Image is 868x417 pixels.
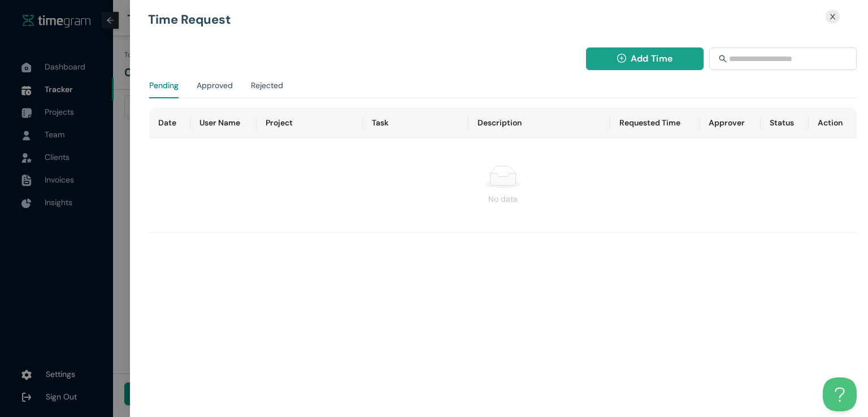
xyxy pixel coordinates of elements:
th: Task [363,107,469,138]
span: plus-circle [617,54,626,64]
th: Approver [700,107,761,138]
th: Description [468,107,610,138]
button: plus-circleAdd Time [586,47,704,70]
div: No data [158,193,848,205]
th: Date [149,107,190,138]
span: close [829,13,836,20]
th: User Name [190,107,257,138]
button: Close [822,9,843,24]
h1: Time Request [148,14,733,26]
th: Status [761,107,809,138]
th: Project [257,107,363,138]
iframe: Toggle Customer Support [823,377,857,411]
span: Add Time [631,51,672,66]
div: Rejected [251,79,283,92]
div: Approved [197,79,233,92]
th: Requested Time [610,107,700,138]
div: Pending [149,79,179,92]
span: search [719,55,727,63]
th: Action [809,107,857,138]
